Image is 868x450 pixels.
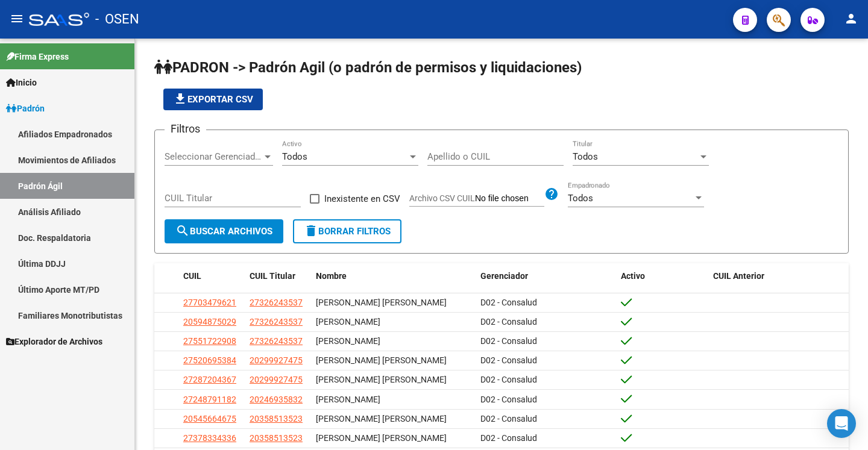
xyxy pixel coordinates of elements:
[6,102,45,115] span: Padrón
[250,336,303,346] span: 27326243537
[316,336,380,346] span: [PERSON_NAME]
[316,271,347,281] span: Nombre
[844,11,858,26] mat-icon: person
[316,355,447,365] span: [PERSON_NAME] [PERSON_NAME]
[175,223,190,238] mat-icon: search
[480,375,537,384] span: D02 - Consalud
[480,395,537,404] span: D02 - Consalud
[324,192,400,206] span: Inexistente en CSV
[316,395,380,404] span: [PERSON_NAME]
[245,263,311,289] datatable-header-cell: CUIL Titular
[316,433,447,443] span: [PERSON_NAME] [PERSON_NAME]
[6,76,37,89] span: Inicio
[6,50,69,63] span: Firma Express
[409,193,475,203] span: Archivo CSV CUIL
[480,336,537,346] span: D02 - Consalud
[183,298,236,307] span: 27703479621
[183,395,236,404] span: 27248791182
[250,271,295,281] span: CUIL Titular
[621,271,645,281] span: Activo
[165,120,206,137] h3: Filtros
[250,433,303,443] span: 20358513523
[480,414,537,423] span: D02 - Consalud
[316,414,447,423] span: [PERSON_NAME] [PERSON_NAME]
[183,355,236,365] span: 27520695384
[316,298,447,307] span: [PERSON_NAME] [PERSON_NAME]
[250,395,303,404] span: 20246935832
[154,59,582,76] span: PADRON -> Padrón Agil (o padrón de permisos y liquidaciones)
[183,317,236,327] span: 20594875029
[708,263,849,289] datatable-header-cell: CUIL Anterior
[480,317,537,327] span: D02 - Consalud
[250,355,303,365] span: 20299927475
[165,151,262,162] span: Seleccionar Gerenciador
[480,271,528,281] span: Gerenciador
[250,317,303,327] span: 27326243537
[183,375,236,384] span: 27287204367
[475,193,544,204] input: Archivo CSV CUIL
[827,409,856,438] div: Open Intercom Messenger
[10,11,24,26] mat-icon: menu
[316,317,380,327] span: [PERSON_NAME]
[175,226,272,237] span: Buscar Archivos
[183,433,236,443] span: 27378334336
[282,151,307,162] span: Todos
[311,263,476,289] datatable-header-cell: Nombre
[178,263,245,289] datatable-header-cell: CUIL
[165,219,283,243] button: Buscar Archivos
[480,298,537,307] span: D02 - Consalud
[616,263,708,289] datatable-header-cell: Activo
[304,223,318,238] mat-icon: delete
[173,92,187,106] mat-icon: file_download
[573,151,598,162] span: Todos
[163,89,263,110] button: Exportar CSV
[568,193,593,204] span: Todos
[6,335,102,348] span: Explorador de Archivos
[304,226,391,237] span: Borrar Filtros
[293,219,401,243] button: Borrar Filtros
[316,375,447,384] span: [PERSON_NAME] [PERSON_NAME]
[183,336,236,346] span: 27551722908
[183,271,201,281] span: CUIL
[713,271,764,281] span: CUIL Anterior
[95,6,139,33] span: - OSEN
[476,263,616,289] datatable-header-cell: Gerenciador
[173,94,253,105] span: Exportar CSV
[250,414,303,423] span: 20358513523
[250,375,303,384] span: 20299927475
[250,298,303,307] span: 27326243537
[480,355,537,365] span: D02 - Consalud
[183,414,236,423] span: 20545664675
[480,433,537,443] span: D02 - Consalud
[544,187,559,201] mat-icon: help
